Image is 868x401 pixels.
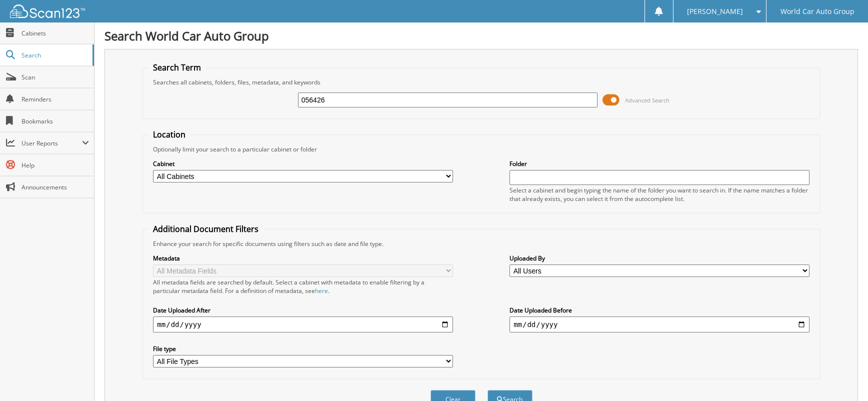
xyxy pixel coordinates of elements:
[818,353,868,401] iframe: Chat Widget
[21,73,89,81] span: Scan
[148,129,190,140] legend: Location
[509,316,809,332] input: end
[153,306,453,314] label: Date Uploaded After
[148,78,814,86] div: Searches all cabinets, folders, files, metadata, and keywords
[21,51,87,59] span: Search
[509,159,809,168] label: Folder
[509,186,809,203] div: Select a cabinet and begin typing the name of the folder you want to search in. If the name match...
[21,29,89,37] span: Cabinets
[148,62,206,73] legend: Search Term
[21,161,89,169] span: Help
[315,286,328,295] a: here
[509,306,809,314] label: Date Uploaded Before
[10,4,85,18] img: scan123-logo-white.svg
[153,254,453,262] label: Metadata
[21,117,89,125] span: Bookmarks
[509,254,809,262] label: Uploaded By
[153,344,453,353] label: File type
[153,316,453,332] input: start
[153,159,453,168] label: Cabinet
[148,239,814,248] div: Enhance your search for specific documents using filters such as date and file type.
[625,96,669,104] span: Advanced Search
[21,139,82,147] span: User Reports
[153,278,453,295] div: All metadata fields are searched by default. Select a cabinet with metadata to enable filtering b...
[148,145,814,153] div: Optionally limit your search to a particular cabinet or folder
[21,183,89,191] span: Announcements
[687,8,743,14] span: [PERSON_NAME]
[104,27,858,44] h1: Search World Car Auto Group
[780,8,854,14] span: World Car Auto Group
[21,95,89,103] span: Reminders
[148,223,263,234] legend: Additional Document Filters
